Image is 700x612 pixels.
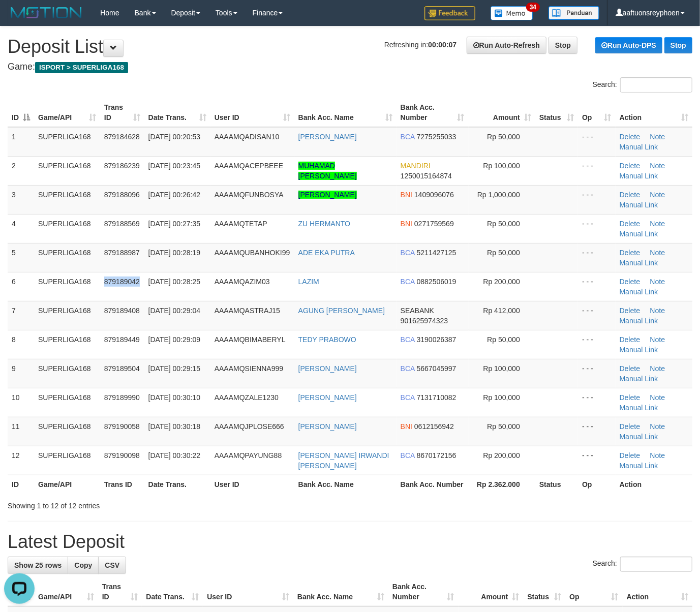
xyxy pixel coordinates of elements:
span: AAAAMQJPLOSE666 [215,422,284,431]
a: Note [650,451,665,460]
td: SUPERLIGA168 [34,156,100,185]
td: - - - [578,446,616,475]
a: [PERSON_NAME] [298,133,357,141]
td: - - - [578,359,616,388]
a: Delete [620,364,640,373]
th: User ID: activate to sort column ascending [203,577,293,606]
td: SUPERLIGA168 [34,272,100,301]
a: Manual Link [620,346,658,354]
th: Bank Acc. Number: activate to sort column ascending [388,577,459,606]
td: SUPERLIGA168 [34,417,100,446]
td: 7 [8,301,34,330]
a: TEDY PRABOWO [298,335,356,344]
img: panduan.png [549,6,599,20]
th: Date Trans.: activate to sort column ascending [144,98,210,127]
th: Bank Acc. Name [294,475,397,494]
th: Date Trans.: activate to sort column ascending [142,577,203,606]
span: [DATE] 00:30:18 [148,422,200,431]
span: 879190058 [104,422,140,431]
a: Delete [620,249,640,257]
th: Date Trans. [144,475,210,494]
span: ISPORT > SUPERLIGA168 [35,62,128,73]
a: [PERSON_NAME] IRWANDI [PERSON_NAME] [298,451,389,470]
td: - - - [578,127,616,157]
td: SUPERLIGA168 [34,185,100,214]
td: - - - [578,214,616,243]
td: - - - [578,388,616,417]
a: Delete [620,451,640,460]
td: - - - [578,330,616,359]
span: Copy 7275255033 to clipboard [417,133,456,141]
a: [PERSON_NAME] [298,191,357,199]
span: AAAAMQPAYUNG88 [215,451,282,460]
input: Search: [620,557,692,572]
span: 879186239 [104,162,140,170]
img: Feedback.jpg [424,6,475,20]
a: Manual Link [620,172,658,180]
span: Copy 0882506019 to clipboard [417,278,456,286]
span: Rp 50,000 [487,422,520,431]
td: - - - [578,272,616,301]
label: Search: [593,77,692,93]
a: Manual Link [620,433,658,441]
span: Copy 5667045997 to clipboard [417,364,456,373]
td: 3 [8,185,34,214]
a: Note [650,133,665,141]
a: Note [650,364,665,373]
span: CSV [105,561,119,569]
th: Bank Acc. Number [397,475,469,494]
a: Manual Link [620,230,658,238]
button: Open LiveChat chat widget [4,4,35,35]
span: [DATE] 00:20:53 [148,133,200,141]
input: Search: [620,77,692,93]
th: Bank Acc. Name: activate to sort column ascending [293,577,388,606]
th: Amount: activate to sort column ascending [459,577,524,606]
span: 879189504 [104,364,140,373]
span: Copy 5211427125 to clipboard [417,249,456,257]
span: AAAAMQAZIM03 [215,278,270,286]
a: Note [650,335,665,344]
span: Copy 3190026387 to clipboard [417,335,456,344]
a: ADE EKA PUTRA [298,249,355,257]
th: Bank Acc. Name: activate to sort column ascending [294,98,397,127]
span: [DATE] 00:26:42 [148,191,200,199]
span: BCA [401,364,415,373]
span: Rp 100,000 [483,364,520,373]
a: Copy [68,557,99,574]
span: 879189990 [104,393,140,402]
span: AAAAMQTETAP [215,220,267,228]
span: Rp 1,000,000 [477,191,520,199]
a: Manual Link [620,375,658,383]
span: Copy 1409096076 to clipboard [414,191,454,199]
td: SUPERLIGA168 [34,301,100,330]
a: Manual Link [620,143,658,151]
span: BCA [401,451,415,460]
span: Show 25 rows [14,561,62,569]
td: 11 [8,417,34,446]
th: Rp 2.362.000 [469,475,535,494]
a: Run Auto-DPS [595,37,662,53]
label: Search: [593,557,692,572]
span: Copy 0271759569 to clipboard [414,220,454,228]
td: - - - [578,156,616,185]
a: [PERSON_NAME] [298,422,357,431]
span: Copy 1250015164874 to clipboard [401,172,452,180]
span: AAAAMQACEPBEEE [215,162,283,170]
a: Delete [620,191,640,199]
td: SUPERLIGA168 [34,243,100,272]
th: Bank Acc. Number: activate to sort column ascending [397,98,469,127]
td: 2 [8,156,34,185]
th: Action: activate to sort column ascending [623,577,692,606]
strong: 00:00:07 [428,41,456,49]
span: 879184628 [104,133,140,141]
a: Delete [620,278,640,286]
span: Rp 50,000 [487,249,520,257]
span: Rp 50,000 [487,220,520,228]
span: 879188569 [104,220,140,228]
th: Game/API [34,475,100,494]
span: Rp 50,000 [487,335,520,344]
span: 879188096 [104,191,140,199]
span: Copy 0612156942 to clipboard [414,422,454,431]
th: Action: activate to sort column ascending [616,98,692,127]
span: BCA [401,133,415,141]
